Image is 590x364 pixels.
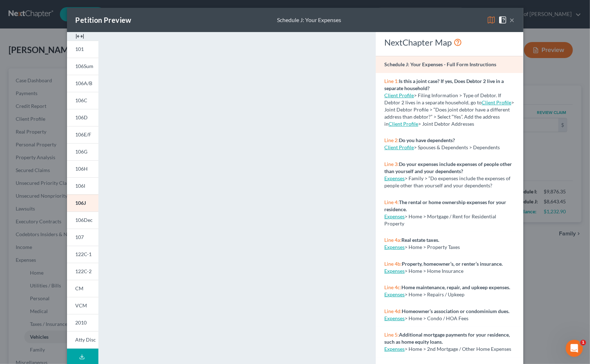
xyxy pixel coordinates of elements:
[76,63,94,69] span: 106Sum
[67,297,98,314] a: VCM
[67,143,98,160] a: 106G
[67,41,98,58] a: 101
[389,121,418,127] a: Client Profile
[384,261,402,267] span: Line 4b:
[76,183,86,189] span: 106I
[384,37,514,48] div: NextChapter Map
[76,15,132,25] div: Petition Preview
[67,109,98,126] a: 106D
[76,217,93,223] span: 106Dec
[384,175,511,188] span: > Family > “Do expenses include the expenses of people other than yourself and your dependents?
[67,263,98,280] a: 122C-2
[405,315,468,321] span: > Home > Condo / HOA Fees
[67,58,98,75] a: 106Sum
[405,244,460,250] span: > Home > Property Taxes
[76,200,86,206] span: 106J
[76,46,84,52] span: 101
[67,194,98,212] a: 106J
[405,291,465,297] span: > Home > Repairs / Upkeep
[384,346,405,352] a: Expenses
[67,331,98,349] a: Atty Disc
[580,340,586,345] span: 1
[384,161,399,167] span: Line 3:
[487,16,496,24] img: map-eea8200ae884c6f1103ae1953ef3d486a96c86aabb227e865a55264e3737af1f.svg
[76,337,96,343] span: Atty Disc
[384,78,504,91] strong: Is this a joint case? If yes, Does Debtor 2 live in a separate household?
[76,251,92,257] span: 122C-1
[384,161,512,174] strong: Do your expenses include expenses of people other than yourself and your dependents?
[67,314,98,331] a: 2010
[401,284,510,290] strong: Home maintenance, repair, and upkeep expenses.
[384,137,399,143] span: Line 2:
[384,308,402,314] span: Line 4d:
[498,16,507,24] img: help-close-5ba153eb36485ed6c1ea00a893f15db1cb9b99d6cae46e1a8edb6c62d00a1a76.svg
[67,177,98,194] a: 106I
[384,92,501,105] span: > Filing Information > Type of Debtor. If Debtor 2 lives in a separate household, go to
[277,16,341,24] div: Schedule J: Your Expenses
[76,166,88,172] span: 106H
[76,114,88,120] span: 106D
[67,75,98,92] a: 106A/B
[384,61,496,67] strong: Schedule J: Your Expenses - Full Form Instructions
[384,315,405,321] a: Expenses
[76,149,88,155] span: 106G
[67,212,98,229] a: 106Dec
[405,268,463,274] span: > Home > Home Insurance
[384,99,514,127] span: > Joint Debtor Profile > “Does joint debtor have a different address than debtor?” > Select “Yes”...
[76,80,93,86] span: 106A/B
[566,340,583,357] iframe: Intercom live chat
[384,199,399,205] span: Line 4:
[384,213,496,227] span: > Home > Mortgage / Rent for Residential Property
[76,285,84,291] span: CM
[67,92,98,109] a: 106C
[76,234,84,240] span: 107
[384,237,401,243] span: Line 4a:
[384,332,399,338] span: Line 5:
[76,97,88,103] span: 106C
[384,291,405,297] a: Expenses
[67,229,98,246] a: 107
[384,175,405,181] a: Expenses
[384,213,405,219] a: Expenses
[384,332,510,345] strong: Additional mortgage payments for your residence, such as home equity loans.
[384,144,414,150] a: Client Profile
[510,16,515,24] button: ×
[384,284,401,290] span: Line 4c:
[401,237,439,243] strong: Real estate taxes.
[384,268,405,274] a: Expenses
[67,126,98,143] a: 106E/F
[76,32,84,41] img: expand-e0f6d898513216a626fdd78e52531dac95497ffd26381d4c15ee2fc46db09dca.svg
[76,268,92,274] span: 122C-2
[402,261,503,267] strong: Property, homeowner’s, or renter’s insurance.
[76,319,87,326] span: 2010
[405,346,511,352] span: > Home > 2nd Mortgage / Other Home Expenses
[67,160,98,177] a: 106H
[402,308,509,314] strong: Homeowner’s association or condominium dues.
[389,121,474,127] span: > Joint Debtor Addresses
[482,99,511,105] a: Client Profile
[384,199,506,212] strong: The rental or home ownership expenses for your residence.
[399,137,455,143] strong: Do you have dependents?
[67,246,98,263] a: 122C-1
[384,78,399,84] span: Line 1:
[76,302,87,308] span: VCM
[76,131,92,137] span: 106E/F
[67,280,98,297] a: CM
[384,92,414,98] a: Client Profile
[414,144,500,150] span: > Spouses & Dependents > Dependents
[384,244,405,250] a: Expenses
